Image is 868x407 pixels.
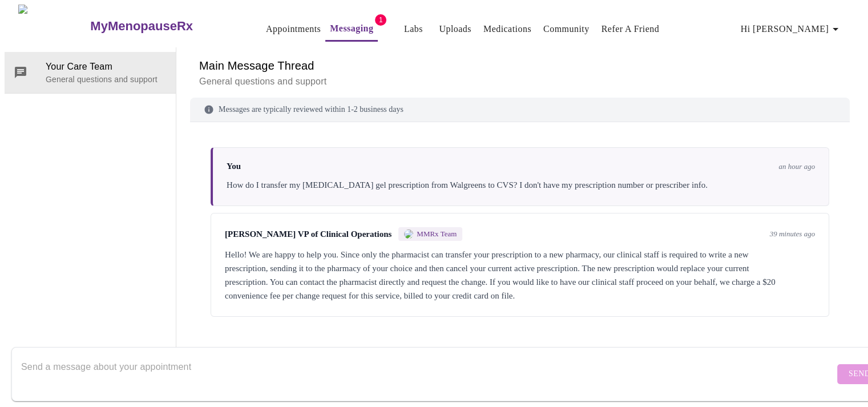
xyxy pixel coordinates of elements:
[330,21,373,37] a: Messaging
[479,18,536,41] button: Medications
[770,229,815,239] span: 39 minutes ago
[439,21,471,37] a: Uploads
[404,21,423,37] a: Labs
[21,356,834,392] textarea: Send a message about your appointment
[736,18,847,41] button: Hi [PERSON_NAME]
[597,18,664,41] button: Refer a Friend
[89,6,239,46] a: MyMenopauseRx
[225,229,391,239] span: [PERSON_NAME] VP of Clinical Operations
[434,18,476,41] button: Uploads
[190,98,850,122] div: Messages are typically reviewed within 1-2 business days
[417,229,457,239] span: MMRx Team
[404,229,413,239] img: MMRX
[5,52,176,93] div: Your Care TeamGeneral questions and support
[261,18,325,41] button: Appointments
[225,248,815,303] div: Hello! We are happy to help you. Since only the pharmacist can transfer your prescription to a ne...
[227,162,241,171] span: You
[601,21,660,37] a: Refer a Friend
[199,75,841,88] p: General questions and support
[395,18,431,41] button: Labs
[325,17,378,42] button: Messaging
[46,60,167,74] span: Your Care Team
[90,19,193,34] h3: MyMenopauseRx
[778,162,815,171] span: an hour ago
[199,57,841,75] h6: Main Message Thread
[539,18,594,41] button: Community
[18,5,89,47] img: MyMenopauseRx Logo
[227,178,815,192] div: How do I transfer my [MEDICAL_DATA] gel prescription from Walgreens to CVS? I don't have my presc...
[375,14,386,26] span: 1
[543,21,590,37] a: Community
[741,21,842,37] span: Hi [PERSON_NAME]
[483,21,531,37] a: Medications
[266,21,321,37] a: Appointments
[46,74,167,85] p: General questions and support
